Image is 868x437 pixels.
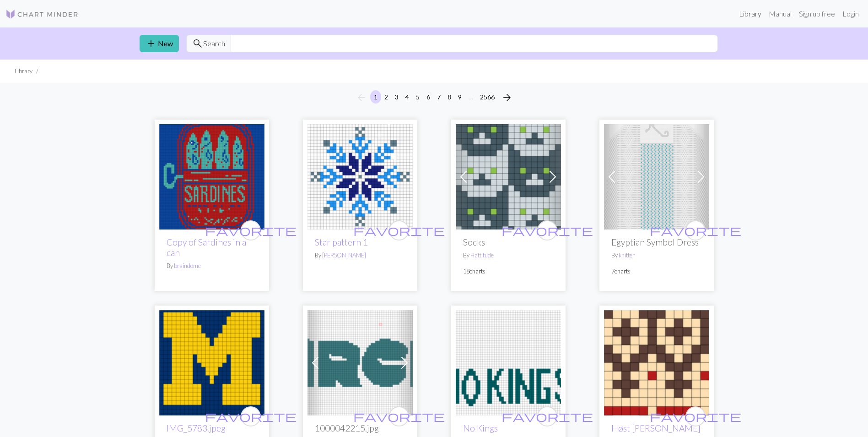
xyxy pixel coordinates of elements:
[353,407,445,426] i: favourite
[795,5,839,23] a: Sign up free
[537,220,557,240] button: favourite
[412,90,423,104] button: 5
[5,9,79,20] img: Logo
[444,90,455,104] button: 8
[381,90,392,104] button: 2
[456,171,561,180] a: Here Kitty Kitty
[456,310,561,415] img: No Kings
[685,406,706,426] button: favourite
[353,409,445,423] span: favorite
[839,5,863,23] a: Login
[315,251,405,260] p: By
[611,423,701,433] a: Høst [PERSON_NAME]
[501,409,593,423] span: favorite
[241,220,261,240] button: favourite
[307,124,413,229] img: Star pattern 1
[537,406,557,426] button: favourite
[501,91,512,104] span: arrow_forward
[370,90,381,104] button: 1
[167,237,246,258] a: Copy of Sardines in a can
[205,407,297,426] i: favourite
[389,406,409,426] button: favourite
[650,221,741,240] i: favourite
[501,223,593,237] span: favorite
[611,267,702,276] p: 7 charts
[423,90,434,104] button: 6
[353,223,445,237] span: favorite
[205,409,297,423] span: favorite
[501,221,593,240] i: favourite
[391,90,402,104] button: 3
[456,357,561,366] a: No Kings
[463,423,498,433] a: No Kings
[307,171,413,180] a: Star pattern 1
[735,5,765,23] a: Library
[611,237,702,247] h2: Egyptian Symbol Dress
[611,251,702,260] p: By
[650,407,741,426] i: favourite
[159,357,264,366] a: IMG_5783.jpeg
[650,409,741,423] span: favorite
[765,5,795,23] a: Manual
[167,423,226,433] a: IMG_5783.jpeg
[619,251,635,259] a: knitter
[470,251,494,259] a: Hattitude
[604,310,709,415] img: Høst genser
[476,90,498,104] button: 2566
[501,407,593,426] i: favourite
[498,90,516,105] button: Next
[463,237,554,247] h2: Socks
[159,310,264,415] img: IMG_5783.jpeg
[604,124,709,229] img: Size XS/S
[167,262,257,270] p: By
[402,90,413,104] button: 4
[315,237,368,247] a: Star pattern 1
[650,223,741,237] span: favorite
[454,90,465,104] button: 9
[15,67,32,76] li: Library
[604,357,709,366] a: Høst genser
[315,423,405,433] h2: 1000042215.jpg
[456,124,561,229] img: Here Kitty Kitty
[604,171,709,180] a: Size XS/S
[685,220,706,240] button: favourite
[205,223,297,237] span: favorite
[389,220,409,240] button: favourite
[307,310,413,415] img: 1000042215.jpg
[174,262,201,269] a: braindome
[463,267,554,276] p: 18 charts
[159,124,264,229] img: Sardines in a can
[146,37,156,50] span: add
[322,251,366,259] a: [PERSON_NAME]
[501,92,512,103] i: Next
[159,171,264,180] a: Sardines in a can
[463,251,554,260] p: By
[241,406,261,426] button: favourite
[353,221,445,240] i: favourite
[307,357,413,366] a: 1000042215.jpg
[205,221,297,240] i: favourite
[352,90,516,105] nav: Page navigation
[433,90,444,104] button: 7
[192,37,203,50] span: search
[140,35,179,52] a: New
[203,38,225,49] span: Search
